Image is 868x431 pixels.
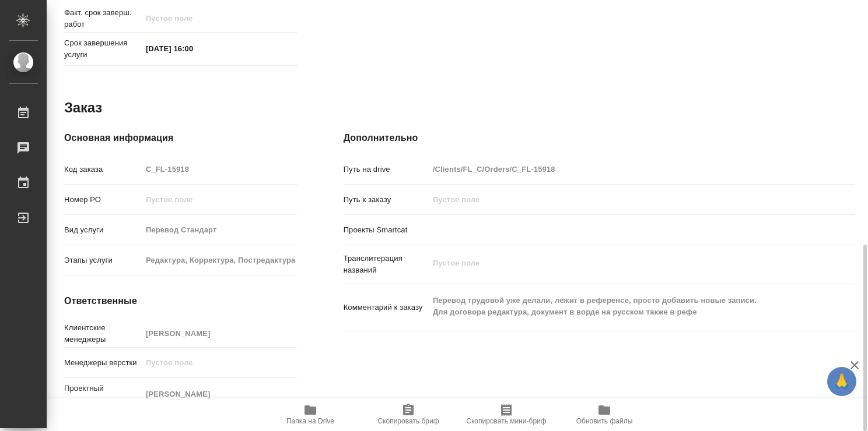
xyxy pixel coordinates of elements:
[142,252,297,269] input: Пустое поле
[142,325,297,342] input: Пустое поле
[344,131,855,145] h4: Дополнительно
[429,291,813,322] textarea: Перевод трудовой уже делали, лежит в референсе, просто добавить новые записи. Для договора редакт...
[142,10,244,27] input: Пустое поле
[377,417,439,425] span: Скопировать бриф
[64,98,102,117] h2: Заказ
[64,37,142,61] p: Срок завершения услуги
[64,294,297,308] h4: Ответственные
[429,161,813,178] input: Пустое поле
[466,417,546,425] span: Скопировать мини-бриф
[344,194,429,206] p: Путь к заказу
[344,302,429,313] p: Комментарий к заказу
[344,224,429,236] p: Проекты Smartcat
[142,191,297,208] input: Пустое поле
[142,40,244,57] input: ✎ Введи что-нибудь
[64,224,142,236] p: Вид услуги
[429,191,813,208] input: Пустое поле
[555,398,653,431] button: Обновить файлы
[142,354,297,371] input: Пустое поле
[142,386,297,402] input: Пустое поле
[832,369,852,394] span: 🙏
[344,164,429,175] p: Путь на drive
[64,357,142,369] p: Менеджеры верстки
[457,398,555,431] button: Скопировать мини-бриф
[142,161,297,178] input: Пустое поле
[142,221,297,238] input: Пустое поле
[344,253,429,276] p: Транслитерация названий
[827,367,856,396] button: 🙏
[64,383,142,406] p: Проектный менеджер
[261,398,359,431] button: Папка на Drive
[359,398,457,431] button: Скопировать бриф
[64,322,142,345] p: Клиентские менеджеры
[64,194,142,206] p: Номер РО
[576,417,633,425] span: Обновить файлы
[64,255,142,266] p: Этапы услуги
[64,131,297,145] h4: Основная информация
[64,7,142,30] p: Факт. срок заверш. работ
[64,164,142,175] p: Код заказа
[286,417,334,425] span: Папка на Drive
